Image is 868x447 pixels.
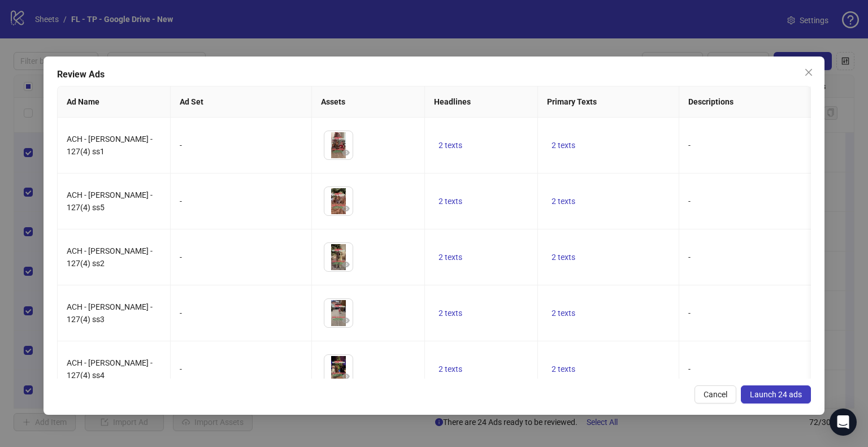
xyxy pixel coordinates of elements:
[342,149,350,157] span: eye
[324,243,353,271] img: Asset 1
[324,131,353,159] img: Asset 1
[741,385,811,403] button: Launch 24 ads
[180,195,302,207] div: -
[552,197,575,206] span: 2 texts
[704,390,727,399] span: Cancel
[180,251,302,263] div: -
[547,194,580,208] button: 2 texts
[339,146,353,159] button: Preview
[339,370,353,383] button: Preview
[688,364,691,374] span: -
[434,306,467,320] button: 2 texts
[552,253,575,262] span: 2 texts
[339,202,353,215] button: Preview
[67,134,153,156] span: ACH - [PERSON_NAME] - 127(4) ss1
[171,86,312,118] th: Ad Set
[439,364,462,374] span: 2 texts
[58,86,171,118] th: Ad Name
[339,314,353,327] button: Preview
[434,250,467,264] button: 2 texts
[425,86,538,118] th: Headlines
[342,316,350,324] span: eye
[695,385,736,403] button: Cancel
[552,309,575,318] span: 2 texts
[552,141,575,150] span: 2 texts
[67,302,153,324] span: ACH - [PERSON_NAME] - 127(4) ss3
[439,309,462,318] span: 2 texts
[67,190,153,212] span: ACH - [PERSON_NAME] - 127(4) ss5
[439,141,462,150] span: 2 texts
[547,306,580,320] button: 2 texts
[324,355,353,383] img: Asset 1
[552,364,575,374] span: 2 texts
[804,68,813,77] span: close
[434,194,467,208] button: 2 texts
[547,250,580,264] button: 2 texts
[688,309,691,318] span: -
[312,86,425,118] th: Assets
[688,253,691,262] span: -
[439,197,462,206] span: 2 texts
[180,363,302,375] div: -
[324,299,353,327] img: Asset 1
[180,139,302,151] div: -
[339,258,353,271] button: Preview
[830,409,857,436] div: Open Intercom Messenger
[688,141,691,150] span: -
[750,390,802,399] span: Launch 24 ads
[57,68,811,81] div: Review Ads
[434,362,467,376] button: 2 texts
[324,187,353,215] img: Asset 1
[688,197,691,206] span: -
[679,86,821,118] th: Descriptions
[67,246,153,268] span: ACH - [PERSON_NAME] - 127(4) ss2
[180,307,302,319] div: -
[538,86,679,118] th: Primary Texts
[342,205,350,212] span: eye
[800,63,818,81] button: Close
[342,261,350,268] span: eye
[547,362,580,376] button: 2 texts
[342,372,350,380] span: eye
[547,138,580,152] button: 2 texts
[439,253,462,262] span: 2 texts
[67,358,153,380] span: ACH - [PERSON_NAME] - 127(4) ss4
[434,138,467,152] button: 2 texts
